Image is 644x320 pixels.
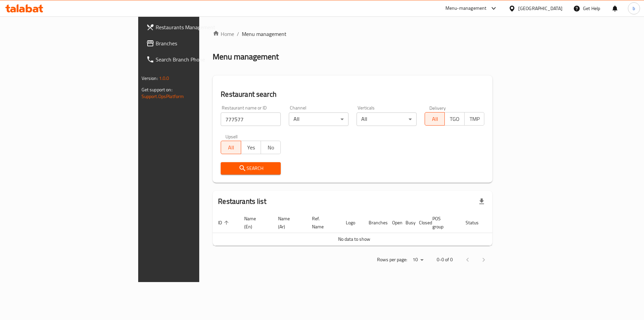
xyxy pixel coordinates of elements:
[340,213,363,233] th: Logo
[142,85,172,94] span: Get support on:
[156,55,240,63] span: Search Branch Phone
[264,143,278,152] span: No
[428,114,442,124] span: All
[225,134,238,139] label: Upsell
[156,23,240,31] span: Restaurants Management
[218,219,231,227] span: ID
[363,213,387,233] th: Branches
[400,213,414,233] th: Busy
[466,219,487,227] span: Status
[357,112,417,126] div: All
[213,30,492,38] nav: breadcrumb
[464,112,484,126] button: TMP
[429,105,446,110] label: Delivery
[414,213,427,233] th: Closed
[445,4,487,12] div: Menu-management
[437,256,453,264] p: 0-0 of 0
[221,162,281,175] button: Search
[289,112,349,126] div: All
[213,51,279,62] h2: Menu management
[387,213,400,233] th: Open
[221,112,281,126] input: Search for restaurant name or ID..
[141,35,246,51] a: Branches
[141,19,246,35] a: Restaurants Management
[518,5,562,12] div: [GEOGRAPHIC_DATA]
[312,215,332,231] span: Ref. Name
[221,89,484,99] h2: Restaurant search
[261,141,281,154] button: No
[633,5,635,12] span: b
[156,39,240,47] span: Branches
[377,256,407,264] p: Rows per page:
[142,92,184,101] a: Support.OpsPlatform
[224,143,238,152] span: All
[141,51,246,67] a: Search Branch Phone
[244,215,265,231] span: Name (En)
[410,255,426,265] div: Rows per page:
[242,30,286,38] span: Menu management
[338,235,370,243] span: No data to show
[447,114,462,124] span: TGO
[142,74,158,83] span: Version:
[474,193,490,210] div: Export file
[226,164,275,173] span: Search
[244,143,258,152] span: Yes
[159,74,169,83] span: 1.0.0
[444,112,465,126] button: TGO
[213,213,519,246] table: enhanced table
[218,196,266,207] h2: Restaurants list
[221,141,241,154] button: All
[241,141,261,154] button: Yes
[432,215,452,231] span: POS group
[278,215,299,231] span: Name (Ar)
[467,114,482,124] span: TMP
[425,112,445,126] button: All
